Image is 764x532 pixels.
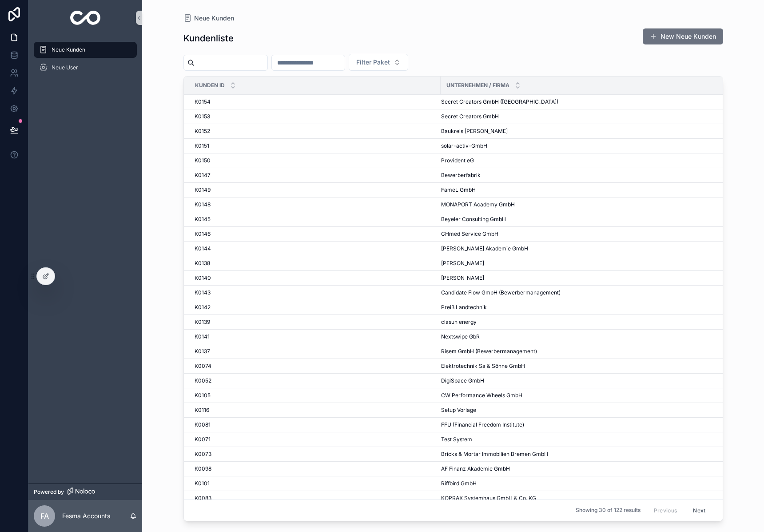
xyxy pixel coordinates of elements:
[441,172,481,179] span: Bewerberfabrik
[441,377,726,384] a: DigiSpace GmbH
[441,421,524,428] span: FFU (Financial Freedom Institute)
[195,98,211,105] span: K0154
[195,392,435,399] a: K0105
[52,64,78,71] span: Neue User
[40,511,49,521] span: FA
[195,113,435,120] a: K0153
[195,186,435,193] a: K0149
[441,421,726,428] a: FFU (Financial Freedom Institute)
[356,58,390,67] span: Filter Paket
[441,128,508,135] span: Baukreis [PERSON_NAME]
[195,157,211,164] span: K0150
[441,274,726,282] a: [PERSON_NAME]
[195,451,211,458] span: K0073
[195,172,211,179] span: K0147
[195,304,211,311] span: K0142
[441,216,726,223] a: Beyeler Consulting GmbH
[195,465,211,472] span: K0098
[441,201,515,208] span: MONAPORT Academy GmbH
[441,392,522,399] span: CW Performance Wheels GmbH
[441,172,726,179] a: Bewerberfabrik
[441,98,558,105] span: Secret Creators GmbH ([GEOGRAPHIC_DATA])
[195,495,211,502] span: K0083
[441,186,476,193] span: FameL GmbH
[441,274,484,282] span: [PERSON_NAME]
[195,289,435,296] a: K0143
[441,128,726,135] a: Baukreis [PERSON_NAME]
[349,54,408,71] button: Select Button
[34,42,137,58] a: Neue Kunden
[195,128,210,135] span: K0152
[441,304,726,311] a: Preiß Landtechnik
[441,495,536,502] span: KOPRAX Systemhaus GmbH & Co. KG
[195,318,210,326] span: K0139
[441,348,537,355] span: Risem GmbH (Bewerbermanagement)
[195,436,211,443] span: K0071
[446,82,509,89] span: Unternehmen / Firma
[441,98,726,105] a: Secret Creators GmbH ([GEOGRAPHIC_DATA])
[195,377,435,384] a: K0052
[441,201,726,208] a: MONAPORT Academy GmbH
[195,230,211,238] span: K0146
[441,451,726,458] a: Bricks & Mortar Immobilien Bremen GmbH
[195,333,210,340] span: K0141
[195,465,435,472] a: K0098
[195,421,435,428] a: K0081
[441,230,726,238] a: CHmed Service GmbH
[194,14,234,23] span: Neue Kunden
[441,348,726,355] a: Risem GmbH (Bewerbermanagement)
[441,230,498,238] span: CHmed Service GmbH
[195,289,211,296] span: K0143
[441,363,525,370] span: Elektrotechnik Sa & Söhne GmbH
[441,451,548,458] span: Bricks & Mortar Immobilien Bremen GmbH
[441,407,476,414] span: Setup Vorlage
[441,186,726,193] a: FameL GmbH
[441,157,474,164] span: Provident eG
[62,512,110,520] p: Fesma Accounts
[52,46,85,53] span: Neue Kunden
[441,304,487,311] span: Preiß Landtechnik
[195,230,435,238] a: K0146
[441,333,726,340] a: Nextswipe GbR
[441,260,484,267] span: [PERSON_NAME]
[441,113,726,120] a: Secret Creators GmbH
[195,245,435,252] a: K0144
[441,363,726,370] a: Elektrotechnik Sa & Söhne GmbH
[195,451,435,458] a: K0073
[687,504,712,517] button: Next
[441,157,726,164] a: Provident eG
[195,392,211,399] span: K0105
[441,465,510,472] span: AF Finanz Akademie GmbH
[195,480,210,487] span: K0101
[195,216,435,223] a: K0145
[441,480,477,487] span: Riffbird GmbH
[441,318,477,326] span: clasun energy
[195,142,209,149] span: K0151
[195,304,435,311] a: K0142
[195,82,225,89] span: Kunden ID
[195,128,435,135] a: K0152
[195,421,211,428] span: K0081
[441,142,487,149] span: solar-activ-GmbH
[441,245,726,252] a: [PERSON_NAME] Akademie GmbH
[28,36,142,87] div: scrollable content
[441,333,480,340] span: Nextswipe GbR
[195,407,435,414] a: K0116
[195,260,435,267] a: K0138
[441,495,726,502] a: KOPRAX Systemhaus GmbH & Co. KG
[441,436,472,443] span: Test System
[34,488,64,496] span: Powered by
[195,186,211,193] span: K0149
[195,157,435,164] a: K0150
[70,11,101,25] img: App logo
[441,318,726,326] a: clasun energy
[195,363,211,370] span: K0074
[195,274,211,282] span: K0140
[441,113,499,120] span: Secret Creators GmbH
[441,289,561,296] span: Candidate Flow GmbH (Bewerbermanagement)
[643,28,723,44] button: New Neue Kunden
[195,348,210,355] span: K0137
[195,216,211,223] span: K0145
[441,245,528,252] span: [PERSON_NAME] Akademie GmbH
